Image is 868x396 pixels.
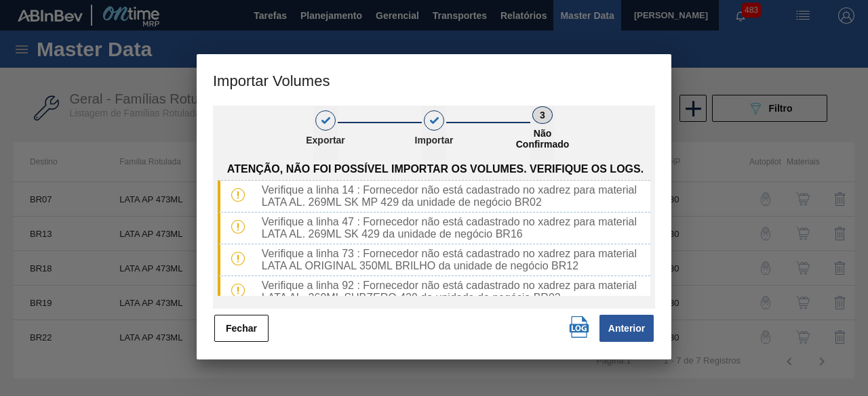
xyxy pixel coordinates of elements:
p: Exportar [292,135,359,146]
img: Tipo [231,188,245,202]
div: Verifique a linha 92 : Fornecedor não está cadastrado no xadrez para material LATA AL. 269ML SUBZ... [256,280,650,304]
div: 2 [424,110,444,131]
div: Verifique a linha 73 : Fornecedor não está cadastrado no xadrez para material LATA AL ORIGINAL 35... [256,248,650,272]
button: 2Importar [422,106,446,160]
h3: Importar Volumes [197,54,671,106]
div: 3 [532,106,553,124]
img: Tipo [231,284,245,297]
span: Atenção, não foi possível importar os volumes. Verifique os logs. [227,163,644,175]
p: Importar [400,135,468,146]
div: Verifique a linha 14 : Fornecedor não está cadastrado no xadrez para material LATA AL. 269ML SK M... [256,184,650,208]
button: 1Exportar [313,106,338,160]
button: Download Logs [566,313,593,340]
button: 3Não Confirmado [530,106,555,160]
img: Tipo [231,220,245,234]
button: Anterior [599,315,654,342]
div: 1 [315,110,336,131]
p: Não Confirmado [509,128,576,150]
button: Fechar [214,315,269,342]
div: Verifique a linha 47 : Fornecedor não está cadastrado no xadrez para material LATA AL. 269ML SK 4... [256,216,650,240]
img: Tipo [231,252,245,265]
